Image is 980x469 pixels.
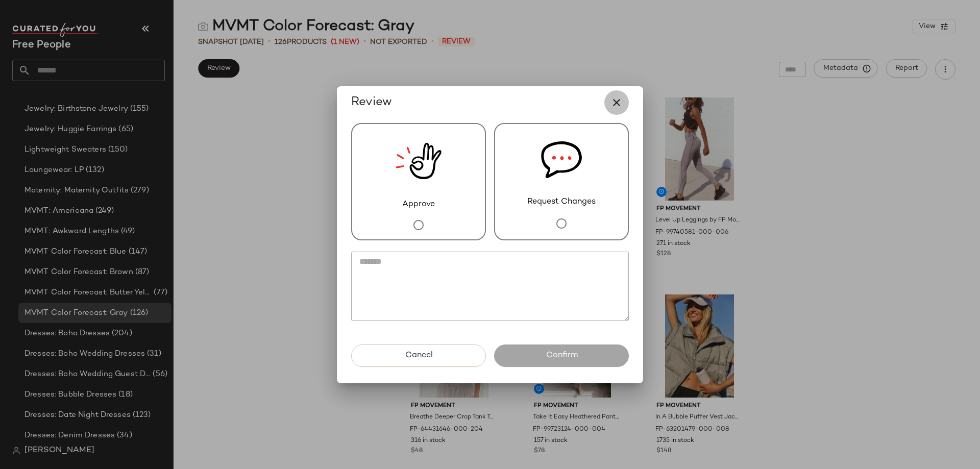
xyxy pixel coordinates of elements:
[402,199,435,211] span: Approve
[351,344,486,367] button: Cancel
[404,351,432,360] span: Cancel
[396,124,442,199] img: review_new_snapshot.RGmwQ69l.svg
[527,196,596,208] span: Request Changes
[541,124,582,196] img: svg%3e
[351,94,392,111] span: Review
